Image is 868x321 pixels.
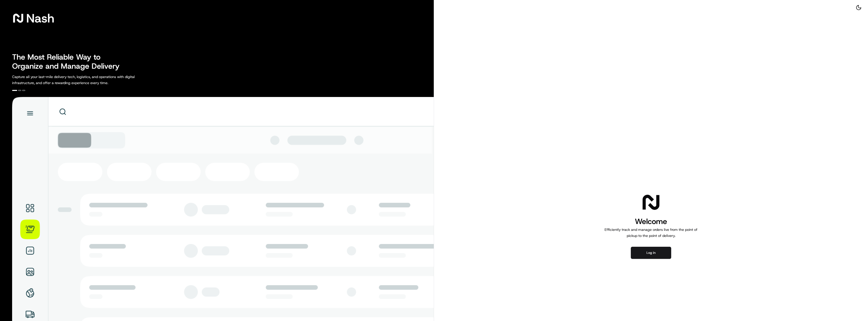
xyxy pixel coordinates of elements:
p: Efficiently track and manage orders live from the point of pickup to the point of delivery. [603,227,699,239]
p: Capture all your last-mile delivery tech, logistics, and operations with digital infrastructure, ... [12,74,157,86]
button: Log in [631,247,671,259]
h1: Welcome [603,216,699,227]
span: Nash [26,13,54,23]
h2: The Most Reliable Way to Organize and Manage Delivery [12,53,125,71]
